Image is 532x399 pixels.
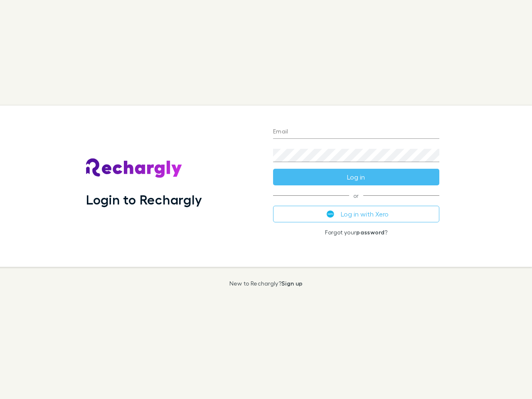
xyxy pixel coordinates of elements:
h1: Login to Rechargly [86,192,202,207]
a: Sign up [281,280,303,287]
button: Log in with Xero [273,206,439,222]
p: Forgot your ? [273,229,439,236]
img: Rechargly's Logo [86,158,182,178]
a: password [356,229,384,236]
p: New to Rechargly? [229,280,303,287]
img: Xero's logo [327,210,334,218]
button: Log in [273,169,439,185]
